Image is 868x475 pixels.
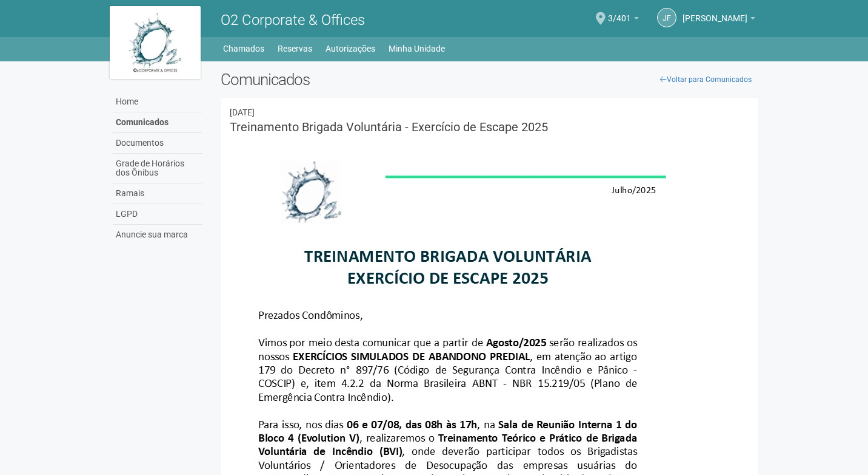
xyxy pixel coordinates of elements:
a: Reservas [278,40,312,57]
h3: Treinamento Brigada Voluntária - Exercício de Escape 2025 [230,121,749,133]
a: Ramais [113,183,202,204]
a: 3/401 [608,15,639,25]
a: Home [113,92,202,112]
a: Anuncie sua marca [113,225,202,245]
a: JF [657,8,676,27]
a: Comunicados [113,112,202,133]
a: Voltar para Comunicados [653,70,758,89]
h2: Comunicados [221,70,758,89]
a: Autorizações [326,40,375,57]
a: Chamados [223,40,264,57]
span: Jaidete Freitas [683,2,747,23]
div: 31/07/2025 23:17 [230,107,749,118]
a: Minha Unidade [389,40,445,57]
a: Grade de Horários dos Ônibus [113,154,202,183]
a: [PERSON_NAME] [683,15,755,25]
a: Documentos [113,133,202,154]
span: 3/401 [608,2,631,23]
a: LGPD [113,204,202,225]
img: logo.jpg [110,6,201,79]
span: O2 Corporate & Offices [221,12,365,29]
